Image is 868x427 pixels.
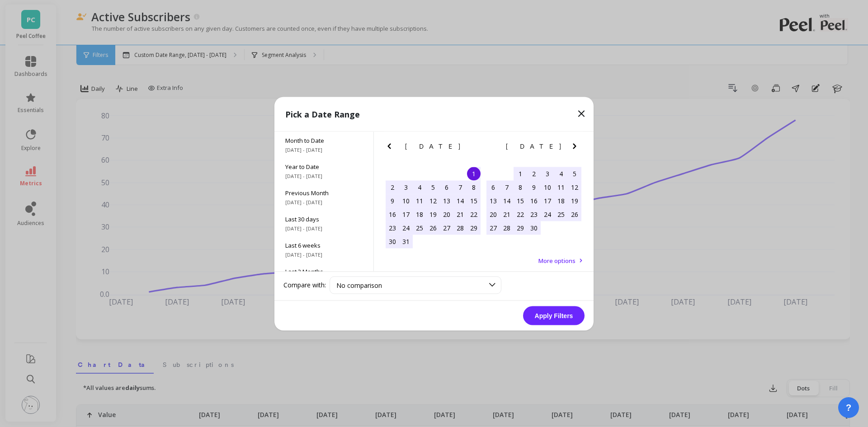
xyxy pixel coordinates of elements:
[846,401,851,414] span: ?
[554,167,568,180] div: Choose Friday, April 4th, 2025
[399,194,413,207] div: Choose Monday, March 10th, 2025
[440,180,453,194] div: Choose Thursday, March 6th, 2025
[500,180,514,194] div: Choose Monday, April 7th, 2025
[485,141,499,155] button: Previous Month
[399,207,413,221] div: Choose Monday, March 17th, 2025
[399,180,413,194] div: Choose Monday, March 3rd, 2025
[386,235,399,248] div: Choose Sunday, March 30th, 2025
[568,180,581,194] div: Choose Saturday, April 12th, 2025
[527,194,541,207] div: Choose Wednesday, April 16th, 2025
[453,221,467,235] div: Choose Friday, March 28th, 2025
[468,141,483,155] button: Next Month
[405,142,462,150] span: [DATE]
[426,221,440,235] div: Choose Wednesday, March 26th, 2025
[500,207,514,221] div: Choose Monday, April 21st, 2025
[413,180,426,194] div: Choose Tuesday, March 4th, 2025
[527,221,541,235] div: Choose Wednesday, April 30th, 2025
[541,167,554,180] div: Choose Thursday, April 3rd, 2025
[554,207,568,221] div: Choose Friday, April 25th, 2025
[336,281,382,289] span: No comparison
[527,180,541,194] div: Choose Wednesday, April 9th, 2025
[384,141,398,155] button: Previous Month
[386,207,399,221] div: Choose Sunday, March 16th, 2025
[541,207,554,221] div: Choose Thursday, April 24th, 2025
[426,180,440,194] div: Choose Wednesday, March 5th, 2025
[838,397,859,418] button: ?
[285,198,363,206] span: [DATE] - [DATE]
[453,207,467,221] div: Choose Friday, March 21st, 2025
[541,194,554,207] div: Choose Thursday, April 17th, 2025
[568,207,581,221] div: Choose Saturday, April 26th, 2025
[514,194,527,207] div: Choose Tuesday, April 15th, 2025
[386,167,481,248] div: month 2025-03
[467,167,481,180] div: Choose Saturday, March 1st, 2025
[440,221,453,235] div: Choose Thursday, March 27th, 2025
[285,225,363,232] span: [DATE] - [DATE]
[523,306,585,325] button: Apply Filters
[568,167,581,180] div: Choose Saturday, April 5th, 2025
[285,241,363,249] span: Last 6 weeks
[554,194,568,207] div: Choose Friday, April 18th, 2025
[386,221,399,235] div: Choose Sunday, March 23rd, 2025
[486,194,500,207] div: Choose Sunday, April 13th, 2025
[386,194,399,207] div: Choose Sunday, March 9th, 2025
[285,136,363,144] span: Month to Date
[514,167,527,180] div: Choose Tuesday, April 1st, 2025
[538,256,576,264] span: More options
[527,167,541,180] div: Choose Wednesday, April 2nd, 2025
[514,207,527,221] div: Choose Tuesday, April 22nd, 2025
[285,267,363,275] span: Last 3 Months
[440,194,453,207] div: Choose Thursday, March 13th, 2025
[285,251,363,258] span: [DATE] - [DATE]
[568,194,581,207] div: Choose Saturday, April 19th, 2025
[426,194,440,207] div: Choose Wednesday, March 12th, 2025
[283,281,326,290] label: Compare with:
[554,180,568,194] div: Choose Friday, April 11th, 2025
[467,180,481,194] div: Choose Saturday, March 8th, 2025
[453,194,467,207] div: Choose Friday, March 14th, 2025
[285,188,363,197] span: Previous Month
[486,167,581,235] div: month 2025-04
[467,221,481,235] div: Choose Saturday, March 29th, 2025
[541,180,554,194] div: Choose Thursday, April 10th, 2025
[399,221,413,235] div: Choose Monday, March 24th, 2025
[486,180,500,194] div: Choose Sunday, April 6th, 2025
[285,172,363,179] span: [DATE] - [DATE]
[569,141,584,155] button: Next Month
[514,180,527,194] div: Choose Tuesday, April 8th, 2025
[285,146,363,153] span: [DATE] - [DATE]
[506,142,562,150] span: [DATE]
[500,194,514,207] div: Choose Monday, April 14th, 2025
[514,221,527,235] div: Choose Tuesday, April 29th, 2025
[413,194,426,207] div: Choose Tuesday, March 11th, 2025
[413,207,426,221] div: Choose Tuesday, March 18th, 2025
[386,180,399,194] div: Choose Sunday, March 2nd, 2025
[486,207,500,221] div: Choose Sunday, April 20th, 2025
[399,235,413,248] div: Choose Monday, March 31st, 2025
[467,194,481,207] div: Choose Saturday, March 15th, 2025
[413,221,426,235] div: Choose Tuesday, March 25th, 2025
[440,207,453,221] div: Choose Thursday, March 20th, 2025
[285,162,363,170] span: Year to Date
[500,221,514,235] div: Choose Monday, April 28th, 2025
[285,108,360,120] p: Pick a Date Range
[426,207,440,221] div: Choose Wednesday, March 19th, 2025
[486,221,500,235] div: Choose Sunday, April 27th, 2025
[453,180,467,194] div: Choose Friday, March 7th, 2025
[467,207,481,221] div: Choose Saturday, March 22nd, 2025
[285,215,363,223] span: Last 30 days
[527,207,541,221] div: Choose Wednesday, April 23rd, 2025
